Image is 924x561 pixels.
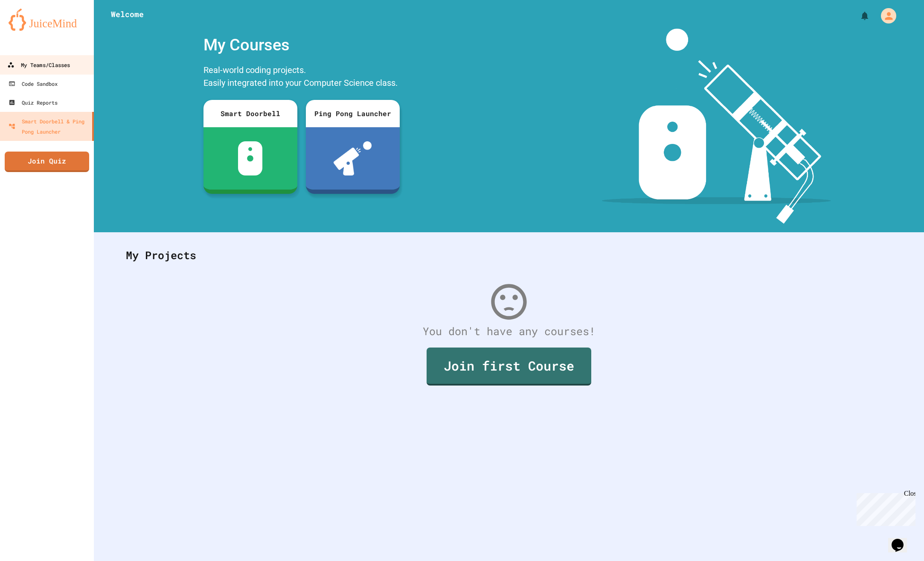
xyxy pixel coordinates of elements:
img: banner-image-my-projects.png [602,29,831,224]
div: Quiz Reports [9,97,58,108]
img: ppl-with-ball.png [334,141,372,175]
img: sdb-white.svg [238,141,262,175]
div: You don't have any courses! [117,323,901,339]
img: logo-orange.svg [9,9,85,31]
div: Ping Pong Launcher [306,100,400,127]
a: Join Quiz [5,152,89,172]
div: Code Sandbox [9,79,58,89]
div: Real-world coding projects. Easily integrated into your Computer Science class. [199,61,404,93]
div: Chat with us now!Close [3,3,59,54]
iframe: chat widget [853,490,915,526]
div: Smart Doorbell [203,100,297,127]
div: Smart Doorbell & Ping Pong Launcher [9,116,89,137]
div: My Account [872,6,898,26]
div: My Notifications [844,9,872,23]
div: My Courses [199,29,404,61]
a: Join first Course [427,348,591,386]
div: My Teams/Classes [7,60,70,70]
div: My Projects [117,239,901,272]
iframe: chat widget [888,527,915,552]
